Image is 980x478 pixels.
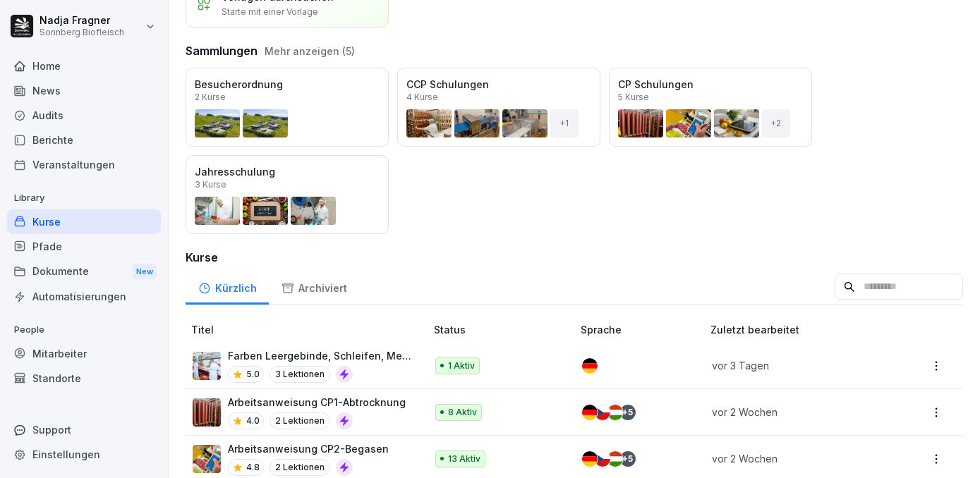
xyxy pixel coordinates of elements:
a: Kurse [7,209,161,234]
p: Farben Leergebinde, Schleifen, Messer_Rinderbetrieb [228,348,411,363]
p: CP Schulungen [618,77,803,92]
a: Archiviert [269,269,359,305]
a: DokumenteNew [7,259,161,285]
a: Mitarbeiter [7,341,161,366]
img: de.svg [582,405,598,420]
p: vor 2 Wochen [712,451,881,466]
a: Standorte [7,366,161,391]
img: mphigpm8jrcai41dtx68as7p.png [193,398,221,427]
h3: Sammlungen [186,42,258,59]
a: Automatisierungen [7,284,161,309]
p: Library [7,187,161,209]
img: de.svg [582,358,598,374]
p: Status [434,322,574,337]
div: + 5 [620,451,636,467]
a: News [7,78,161,103]
a: Veranstaltungen [7,152,161,177]
p: vor 3 Tagen [712,358,881,373]
img: k0h6p37rkucdi2nwfcseq2gb.png [193,352,221,380]
a: Jahresschulung3 Kurse [186,155,389,234]
div: + 2 [762,109,790,137]
p: Arbeitsanweisung CP2-Begasen [228,441,389,456]
p: People [7,319,161,341]
p: Sonnberg Biofleisch [40,27,124,37]
p: 3 Lektionen [270,366,330,383]
p: 4.8 [246,461,260,474]
img: hu.svg [607,405,623,420]
p: Zuletzt bearbeitet [710,322,898,337]
p: 5.0 [246,368,260,381]
p: 8 Aktiv [448,406,477,419]
p: 5 Kurse [618,93,649,102]
a: Kürzlich [186,269,269,305]
h3: Kurse [186,249,963,266]
p: 4.0 [246,415,260,427]
a: Einstellungen [7,442,161,467]
div: Support [7,417,161,442]
a: Berichte [7,128,161,152]
p: Starte mit einer Vorlage [222,6,318,18]
p: Jahresschulung [195,164,380,179]
a: Home [7,54,161,78]
p: CCP Schulungen [406,77,591,92]
img: hu.svg [607,451,623,467]
img: hj9o9v8kzxvzc93uvlzx86ct.png [193,445,221,473]
div: New [133,264,157,280]
a: Besucherordnung2 Kurse [186,68,389,147]
div: + 1 [550,109,579,137]
p: 1 Aktiv [448,360,475,372]
p: Besucherordnung [195,77,380,92]
p: 2 Lektionen [270,459,330,476]
a: Pfade [7,234,161,259]
a: CCP Schulungen4 Kurse+1 [397,68,600,147]
p: 4 Kurse [406,93,438,102]
p: Titel [191,322,428,337]
button: Mehr anzeigen (5) [265,44,355,59]
p: 13 Aktiv [448,453,480,465]
div: Dokumente [7,259,161,285]
img: cz.svg [595,451,610,467]
p: 3 Kurse [195,180,226,189]
p: vor 2 Wochen [712,405,881,419]
img: de.svg [582,451,598,467]
p: 2 Kurse [195,93,226,102]
p: 2 Lektionen [270,412,330,429]
div: + 5 [620,405,636,420]
img: cz.svg [595,405,610,420]
p: Sprache [581,322,705,337]
p: Arbeitsanweisung CP1-Abtrocknung [228,395,406,410]
a: CP Schulungen5 Kurse+2 [609,68,812,147]
p: Nadja Fragner [40,15,124,27]
a: Audits [7,103,161,128]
